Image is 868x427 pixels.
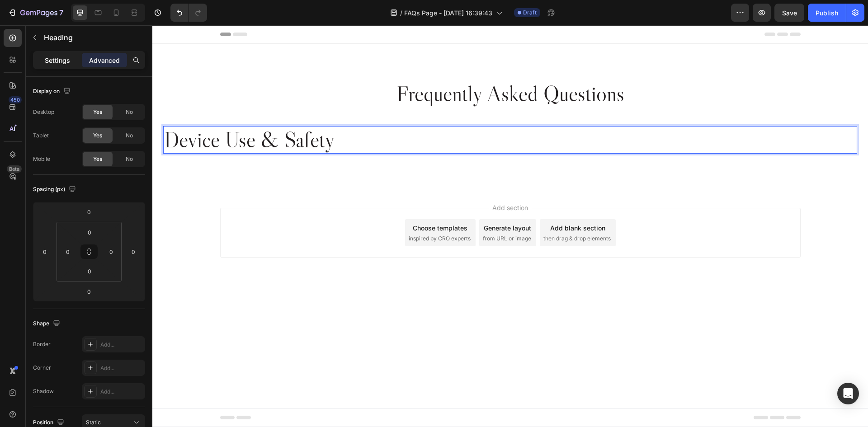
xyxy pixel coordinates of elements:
[336,178,379,187] span: Add section
[100,364,143,372] div: Add...
[523,9,537,17] span: Draft
[61,245,75,258] input: 0px
[152,25,868,427] iframe: Design area
[93,131,102,140] span: Yes
[816,8,838,18] div: Publish
[86,419,101,426] span: Static
[837,383,859,404] div: Open Intercom Messenger
[89,56,120,65] p: Advanced
[260,198,315,207] div: Choose templates
[331,198,379,207] div: Generate layout
[170,4,207,22] div: Undo/Redo
[4,4,67,22] button: 7
[59,7,63,18] p: 7
[33,85,72,98] div: Display on
[126,155,133,163] span: No
[93,155,102,163] span: Yes
[398,198,453,207] div: Add blank section
[33,318,62,330] div: Shape
[33,155,50,163] div: Mobile
[33,364,51,372] div: Corner
[7,165,22,173] div: Beta
[391,209,458,217] span: then drag & drop elements
[33,183,78,196] div: Spacing (px)
[100,341,143,349] div: Add...
[330,209,379,217] span: from URL or image
[808,4,846,22] button: Publish
[9,96,22,103] div: 450
[93,108,102,116] span: Yes
[404,8,492,18] span: FAQs Page - [DATE] 16:39:43
[400,8,402,18] span: /
[33,387,54,395] div: Shadow
[33,131,49,140] div: Tablet
[126,108,133,116] span: No
[33,108,54,116] div: Desktop
[782,9,797,17] span: Save
[44,32,142,43] p: Heading
[126,131,133,140] span: No
[100,388,143,396] div: Add...
[33,340,51,348] div: Border
[774,4,804,22] button: Save
[38,245,52,258] input: 0
[104,245,118,258] input: 0px
[80,205,98,219] input: 0
[45,56,70,65] p: Settings
[80,285,98,298] input: 0
[127,245,140,258] input: 0
[80,225,99,239] input: 0px
[256,209,318,217] span: inspired by CRO experts
[80,264,99,278] input: 0px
